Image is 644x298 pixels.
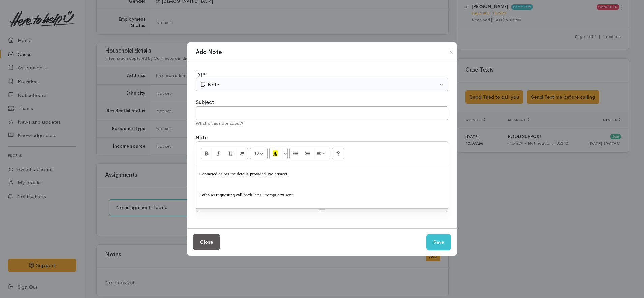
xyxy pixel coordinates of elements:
button: Italic (CTRL+I) [213,148,225,159]
button: Remove Font Style (CTRL+\) [236,148,248,159]
button: Ordered list (CTRL+SHIFT+NUM8) [301,148,313,159]
div: Note [200,81,438,89]
label: Type [196,70,207,78]
button: Font Size [250,148,268,159]
button: Paragraph [313,148,330,159]
button: Help [332,148,344,159]
button: Unordered list (CTRL+SHIFT+NUM7) [289,148,301,159]
button: Close [193,234,220,251]
button: Bold (CTRL+B) [201,148,213,159]
h1: Add Note [196,48,222,57]
label: Note [196,134,208,142]
button: Recent Color [269,148,282,159]
button: More Color [281,148,288,159]
span: Contacted as per the details provided. No answer. [199,171,288,176]
div: Resize [196,209,448,212]
span: Left VM requesting call back later. Prompt etxt sent. [199,192,294,197]
div: What's this note about? [196,120,448,127]
button: Close [446,48,457,56]
button: Save [426,234,451,251]
button: Note [196,78,448,92]
span: 10 [254,150,259,156]
label: Subject [196,99,214,106]
button: Underline (CTRL+U) [225,148,237,159]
